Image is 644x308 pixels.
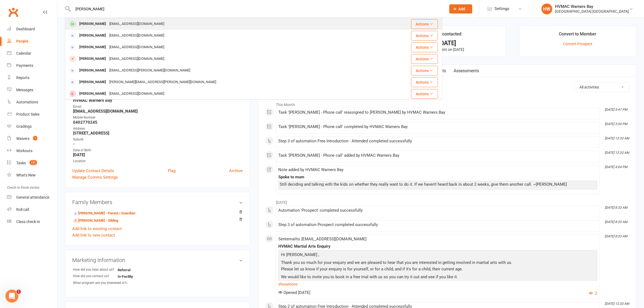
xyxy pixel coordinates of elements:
[278,244,597,249] div: HVMAC Martial Arts Enquiry
[73,274,118,279] div: How did you contact us?
[411,19,438,29] button: Actions
[278,110,597,115] div: Task '[PERSON_NAME] - Phone call' reassigned to [PERSON_NAME] by HVMAC Warners Bay
[7,133,57,145] a: Waivers 1
[72,168,114,174] a: Update Contact Details
[494,3,509,15] span: Settings
[7,60,57,72] a: Payments
[73,159,243,164] div: Location
[73,148,243,153] div: Date of Birth
[16,76,29,80] div: Reports
[73,104,243,109] div: Email
[7,120,57,133] a: Gradings
[278,139,597,143] div: Step 3 of automation Free Introduction - Attended completed successfully
[450,65,483,77] a: Assessments
[72,174,118,181] a: Manage Comms Settings
[394,47,501,52] p: email sent on [DATE]
[5,290,18,303] iframe: Intercom live chat
[16,207,29,212] div: Roll call
[555,9,629,14] div: [GEOGRAPHIC_DATA] [GEOGRAPHIC_DATA]
[73,152,243,157] strong: [DATE]
[278,175,597,179] div: Spoke to mum
[33,136,37,140] span: 1
[605,220,627,224] i: [DATE] 8:33 AM
[7,84,57,96] a: Messages
[459,7,465,11] span: Add
[278,290,310,295] span: Opened [DATE]
[16,63,33,68] div: Payments
[72,232,115,238] a: Add link to new contact
[73,126,243,131] div: Address
[605,136,629,140] i: [DATE] 12:33 AM
[411,54,438,64] button: Actions
[7,191,57,204] a: General attendance kiosk mode
[278,237,366,241] span: Sent email to [EMAIL_ADDRESS][DOMAIN_NAME]
[16,112,39,116] div: Product Sales
[72,225,122,232] a: Add link to existing contact
[73,98,243,103] strong: HVMAC Warners Bay
[605,206,627,209] i: [DATE] 8:33 AM
[280,251,596,259] p: Hi [PERSON_NAME] ,
[16,195,49,199] div: General attendance
[278,153,597,158] div: Task '[PERSON_NAME] - Phone call' added by HVMAC Warners Bay
[280,259,596,274] p: Thank you so much for your enquiry and we are pleased to hear that you are interested in getting ...
[433,31,462,40] div: Last contacted
[280,274,596,281] p: We would like to invite you to book in a free trial with us so you can try it out and see if you ...
[7,216,57,228] a: Class kiosk mode
[411,31,438,41] button: Actions
[7,108,57,120] a: Product Sales
[16,290,21,294] span: 1
[73,267,118,272] div: How did you hear about us?
[16,88,33,92] div: Messages
[78,67,108,74] div: [PERSON_NAME]
[73,109,243,114] strong: [EMAIL_ADDRESS][DOMAIN_NAME]
[605,151,629,155] i: [DATE] 12:33 AM
[72,257,243,263] h3: Marketing Information
[16,161,26,165] div: Tasks
[541,4,552,14] div: HW
[563,42,592,46] a: Convert Prospect
[605,302,629,306] i: [DATE] 12:33 AM
[126,281,157,285] strong: -
[16,136,29,141] div: Waivers
[78,78,108,86] div: [PERSON_NAME]
[16,27,35,31] div: Dashboard
[7,35,57,47] a: People
[73,115,243,120] div: Mobile Number
[265,99,629,108] li: This Month
[7,145,57,157] a: Workouts
[29,160,37,165] span: 151
[118,268,149,272] strong: Referral
[7,204,57,216] a: Roll call
[605,165,627,169] i: [DATE] 4:04 PM
[78,32,108,40] div: [PERSON_NAME]
[394,40,501,46] div: [DATE]
[559,31,597,40] div: Convert to Member
[168,168,176,174] a: Flag
[73,218,118,224] a: [PERSON_NAME] - Sibling
[73,120,243,125] strong: 0402770245
[411,77,438,87] button: Actions
[16,124,32,129] div: Gradings
[605,122,627,126] i: [DATE] 3:54 PM
[108,43,166,51] div: [EMAIL_ADDRESS][DOMAIN_NAME]
[108,32,166,40] div: [EMAIL_ADDRESS][DOMAIN_NAME]
[278,168,597,172] div: Note added by HVMAC Warners Bay
[265,197,629,205] li: [DATE]
[7,169,57,181] a: What's New
[605,108,627,112] i: [DATE] 5:47 PM
[73,211,135,216] a: [PERSON_NAME] - Parent / Guardian
[411,89,438,99] button: Actions
[71,5,442,13] input: Search...
[73,131,243,136] strong: [STREET_ADDRESS]
[605,234,627,238] i: [DATE] 8:33 AM
[78,20,108,28] div: [PERSON_NAME]
[78,43,108,51] div: [PERSON_NAME]
[108,67,192,74] div: [EMAIL_ADDRESS][PERSON_NAME][DOMAIN_NAME]
[73,137,243,142] div: Suburb
[72,199,243,205] h3: Family Members
[555,4,629,9] div: HVMAC Warners Bay
[7,96,57,108] a: Automations
[589,290,597,297] button: 2
[78,90,108,98] div: [PERSON_NAME]
[278,280,597,288] a: show more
